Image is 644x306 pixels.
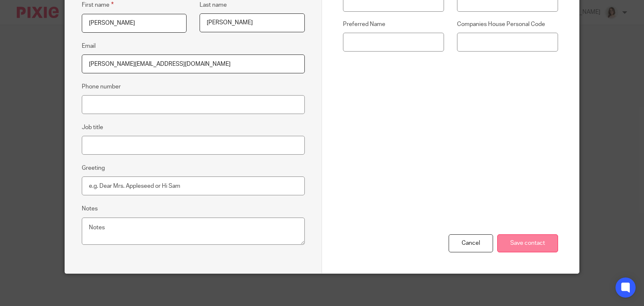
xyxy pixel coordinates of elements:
input: e.g. Dear Mrs. Appleseed or Hi Sam [82,176,305,195]
label: Notes [82,205,98,213]
label: Phone number [82,83,121,91]
input: Save contact [497,234,558,252]
label: Greeting [82,164,105,172]
label: Last name [200,1,227,9]
label: Email [82,42,96,50]
label: Companies House Personal Code [457,20,558,29]
label: Job title [82,123,103,132]
div: Cancel [449,234,493,252]
label: Preferred Name [343,20,444,29]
